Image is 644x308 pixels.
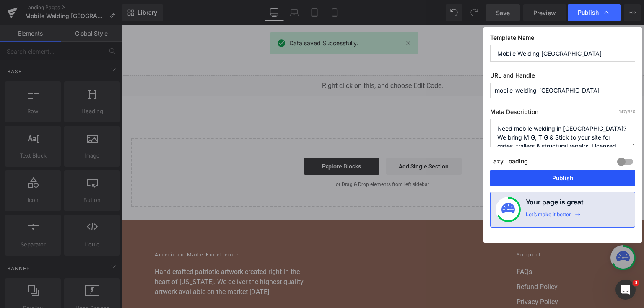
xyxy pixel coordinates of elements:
img: onboarding-status.svg [501,203,515,216]
a: Privacy Policy [395,272,489,282]
a: FAQs [395,242,489,252]
label: URL and Handle [490,72,635,83]
iframe: Intercom live chat [615,280,636,300]
span: Publish [578,9,599,16]
textarea: Need mobile welding in [GEOGRAPHIC_DATA]? We bring MIG, TIG & Stick to your site for gates, trail... [490,119,635,147]
span: /320 [619,109,635,114]
button: Publish [490,170,635,186]
h2: American-Made Excellence [34,226,193,233]
h4: Your page is great [526,197,584,211]
span: 3 [633,280,639,286]
a: Add Single Section [265,133,340,150]
a: Refund Policy [395,257,489,267]
label: Template Name [490,34,635,45]
p: Hand-crafted patriotic artwork created right in the heart of [US_STATE]. We deliver the highest q... [34,242,193,272]
p: or Drag & Drop elements from left sidebar [23,156,500,162]
h2: Support [395,226,489,233]
div: Let’s make it better [526,211,571,222]
span: 147 [619,109,626,114]
label: Lazy Loading [490,156,528,170]
a: Explore Blocks [183,133,258,150]
label: Meta Description [490,108,635,119]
